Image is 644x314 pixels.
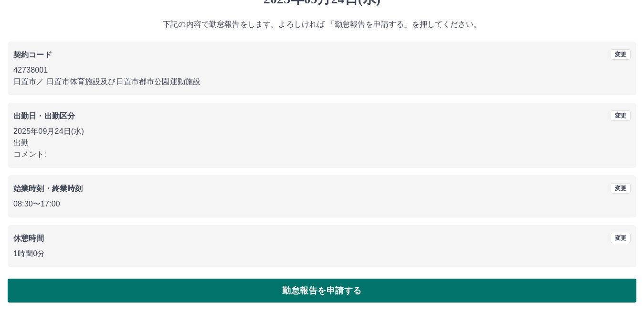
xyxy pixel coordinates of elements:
[13,184,83,193] b: 始業時刻・終業時刻
[13,234,44,242] b: 休憩時間
[13,248,631,260] p: 1時間0分
[13,126,631,137] p: 2025年09月24日(水)
[611,183,631,194] button: 変更
[8,19,636,30] p: 下記の内容で勤怠報告をします。よろしければ 「勤怠報告を申請する」を押してください。
[611,110,631,121] button: 変更
[13,112,75,120] b: 出勤日・出勤区分
[13,65,631,76] p: 42738001
[8,279,636,303] button: 勤怠報告を申請する
[13,76,631,87] p: 日置市 ／ 日置市体育施設及び日置市都市公園運動施設
[13,149,631,160] p: コメント:
[13,137,631,149] p: 出勤
[13,198,631,210] p: 08:30 〜 17:00
[611,49,631,60] button: 変更
[13,51,52,59] b: 契約コード
[611,233,631,243] button: 変更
